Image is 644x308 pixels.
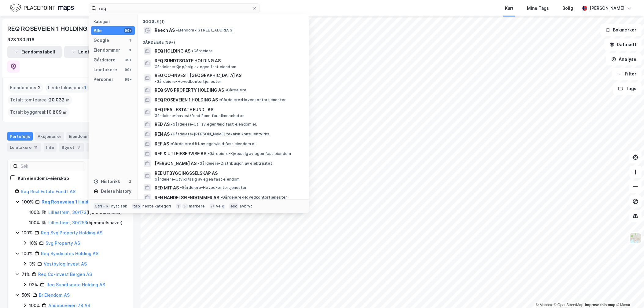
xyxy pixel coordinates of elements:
div: Kart [505,5,513,12]
div: 99+ [124,28,132,33]
span: • [171,122,173,127]
a: Andebuveien 78 AS [48,303,90,308]
div: Transaksjoner [86,143,128,152]
span: Gårdeiere [225,88,246,93]
span: RED MIT AS [155,184,179,192]
div: 93% [29,281,38,288]
span: REP & UTLEIESERVISE AS [155,150,206,157]
span: [PERSON_NAME] AS [155,160,197,167]
span: • [155,79,156,84]
a: Vestbylog Invest AS [44,261,87,266]
span: Gårdeiere • Hovedkontortjenester [180,185,247,190]
div: Ctrl + k [94,203,110,209]
span: • [192,49,193,53]
div: Totalt byggareal : [8,107,69,117]
a: Req Syndicates Holding AS [41,251,98,256]
span: RED AS [155,121,170,128]
span: REQ SVG PROPERTY HOLDING AS [155,86,224,94]
span: • [170,141,172,146]
a: Req Roseveien 1 Holding AS [42,199,102,204]
div: Styret [59,143,84,152]
div: Kategori [94,19,135,24]
div: Historikk [94,178,120,185]
span: • [180,185,182,190]
button: Tags [613,82,642,95]
a: OpenStreetMap [554,303,583,307]
button: Analyse [606,53,642,65]
button: Eiendomstabell [7,46,62,58]
a: Svg Property AS [46,240,80,246]
span: REQ ROSEVEIEN 1 HOLDING AS [155,96,218,104]
div: Mine Tags [527,5,549,12]
div: 71% [22,271,30,278]
a: Req Co-invest Bergen AS [38,272,92,277]
div: Eiendommer : [8,83,43,93]
div: 99+ [124,77,132,82]
span: Reech AS [155,27,175,34]
div: 10% [29,240,37,247]
span: Gårdeiere • Innvest/fond åpne for allmennheten [155,113,245,118]
div: Aksjonærer [35,132,64,141]
div: [PERSON_NAME] [590,5,624,12]
a: Mapbox [536,303,553,307]
div: 0 [127,48,132,53]
span: Gårdeiere • Distribusjon av elektrisitet [198,161,272,166]
div: 100% [22,250,33,257]
div: 2 [127,179,132,184]
div: Totalt tomteareal : [8,95,72,105]
span: REE UTBYGGINGSSELSKAP AS [155,170,301,177]
div: neste kategori [142,204,171,209]
span: Gårdeiere • Utl. av egen/leid fast eiendom el. [171,122,257,127]
div: Kontrollprogram for chat [613,279,644,308]
div: Alle [94,27,102,34]
span: Gårdeiere • Kjøp/salg av egen fast eiendom [155,64,236,69]
span: Gårdeiere • [PERSON_NAME] teknisk konsulentvirks. [171,132,270,137]
input: Søk på adresse, matrikkel, gårdeiere, leietakere eller personer [96,4,252,13]
span: 20 032 ㎡ [49,96,70,104]
div: 99+ [124,57,132,62]
div: Leietakere [94,66,117,73]
div: Gårdeiere (99+) [138,35,309,46]
button: Datasett [604,38,642,51]
span: REQ SUNDTSGATE HOLDING AS [155,57,301,64]
img: Z [630,232,641,244]
div: esc [229,203,239,209]
button: Bokmerker [600,24,642,36]
div: 100% [22,198,33,206]
span: Eiendom • [STREET_ADDRESS] [176,28,234,33]
span: Gårdeiere [192,49,213,53]
span: REN HANDELSEIENDOMMER AS [155,194,219,201]
div: Info [44,143,57,152]
span: • [176,28,178,32]
div: Eiendommer [66,132,104,141]
div: Portefølje [7,132,33,141]
a: Req Svg Property Holding AS [41,230,102,235]
div: 1 [127,38,132,43]
span: REQ CO-INVEST [GEOGRAPHIC_DATA] AS [155,72,241,79]
button: Filter [612,68,642,80]
iframe: Chat Widget [613,279,644,308]
span: 10 809 ㎡ [46,108,67,116]
span: 2 [38,84,41,91]
span: • [208,151,209,156]
span: Gårdeiere • Hovedkontortjenester [220,195,287,200]
span: Gårdeiere • Hovedkontortjenester [155,79,221,84]
a: Lillestrøm, 30/173 [48,210,86,215]
span: REQ HOLDING AS [155,47,190,55]
div: ( hjemmelshaver ) [48,209,122,216]
span: • [198,161,200,166]
div: 100% [22,229,33,237]
span: REF AS [155,140,169,148]
div: Eiendommer [94,46,120,54]
a: Lillestrøm, 30/253 [48,220,87,225]
span: • [171,132,173,136]
span: 1 [84,84,86,91]
div: markere [189,204,205,209]
span: Gårdeiere • Kjøp/salg av egen fast eiendom [208,151,291,156]
span: • [225,88,227,92]
div: 3% [29,260,35,268]
div: REQ ROSEVEIEN 1 HOLDING AS [7,24,98,34]
div: 3 [75,144,82,150]
a: Br Eiendom AS [39,292,70,298]
div: nytt søk [111,204,127,209]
